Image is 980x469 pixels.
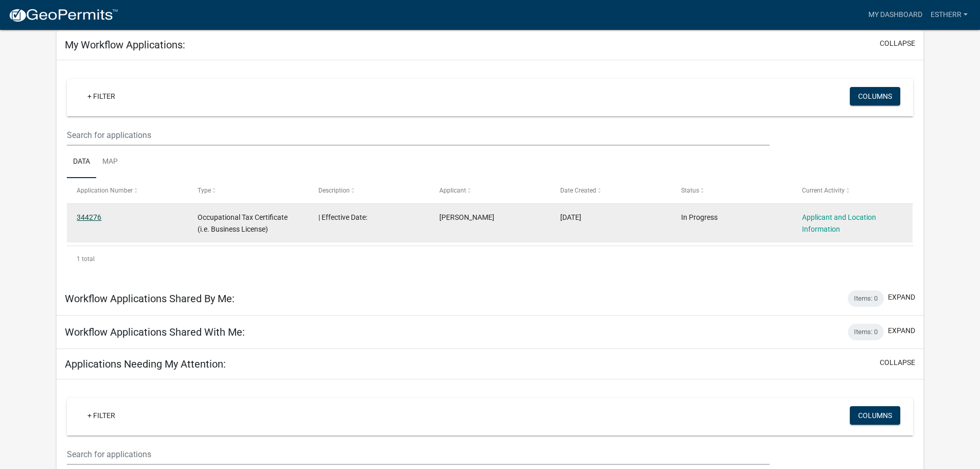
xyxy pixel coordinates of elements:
[681,213,718,221] span: In Progress
[550,178,671,203] datatable-header-cell: Date Created
[57,60,923,282] div: collapse
[802,187,845,194] span: Current Activity
[198,187,211,194] span: Type
[864,5,926,25] a: My Dashboard
[850,87,900,106] button: Columns
[848,324,884,340] div: Items: 0
[67,178,188,203] datatable-header-cell: Application Number
[802,213,876,233] a: Applicant and Location Information
[681,187,699,194] span: Status
[880,357,915,368] button: collapse
[560,213,581,221] span: 12/05/2024
[850,406,900,425] button: Columns
[439,213,494,221] span: Esther Rivera
[67,246,913,272] div: 1 total
[65,292,235,305] h5: Workflow Applications Shared By Me:
[77,187,133,194] span: Application Number
[67,125,769,146] input: Search for applications
[67,146,96,179] a: Data
[309,178,430,203] datatable-header-cell: Description
[198,213,288,233] span: Occupational Tax Certificate (i.e. Business License)
[439,187,466,194] span: Applicant
[671,178,792,203] datatable-header-cell: Status
[560,187,596,194] span: Date Created
[792,178,913,203] datatable-header-cell: Current Activity
[318,187,350,194] span: Description
[79,87,123,106] a: + Filter
[96,146,124,179] a: Map
[65,39,185,51] h5: My Workflow Applications:
[188,178,309,203] datatable-header-cell: Type
[888,292,915,303] button: expand
[67,444,769,465] input: Search for applications
[926,5,972,25] a: Estherr
[77,213,101,221] a: 344276
[65,326,245,338] h5: Workflow Applications Shared With Me:
[318,213,367,221] span: | Effective Date:
[79,406,123,425] a: + Filter
[65,358,226,370] h5: Applications Needing My Attention:
[880,38,915,49] button: collapse
[848,290,884,307] div: Items: 0
[430,178,550,203] datatable-header-cell: Applicant
[888,325,915,336] button: expand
